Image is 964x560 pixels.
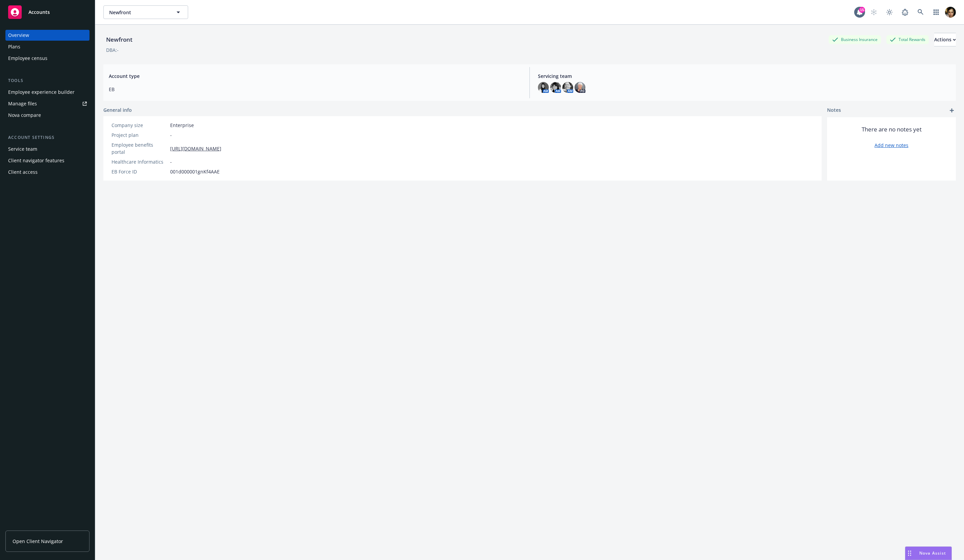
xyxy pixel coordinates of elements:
[28,9,50,15] span: Accounts
[875,142,908,149] a: Add new notes
[859,7,865,13] div: 15
[170,131,172,139] span: -
[5,155,89,166] a: Client navigator features
[109,9,168,16] span: Newfront
[905,547,914,560] div: Drag to move
[5,77,89,84] div: Tools
[5,41,89,52] a: Plans
[829,35,881,44] div: Business Insurance
[112,122,167,129] div: Company size
[112,141,167,155] div: Employee benefits portal
[5,134,89,141] div: Account settings
[5,3,89,22] a: Accounts
[898,5,912,19] a: Report a Bug
[112,131,167,139] div: Project plan
[8,155,64,166] div: Client navigator features
[5,30,89,41] a: Overview
[109,86,521,93] span: EB
[170,122,194,129] span: Enterprise
[170,158,172,165] span: -
[103,106,132,113] span: General info
[883,5,896,19] a: Toggle theme
[13,538,63,545] span: Open Client Navigator
[103,35,135,44] div: Newfront
[8,98,37,109] div: Manage files
[575,82,585,93] img: photo
[919,550,946,556] span: Nova Assist
[103,5,188,19] button: Newfront
[867,5,881,19] a: Start snowing
[550,82,561,93] img: photo
[5,144,89,154] a: Service team
[929,5,943,19] a: Switch app
[948,106,956,115] a: add
[8,87,75,98] div: Employee experience builder
[5,110,89,121] a: Nova compare
[905,546,952,560] button: Nova Assist
[170,145,221,152] a: [URL][DOMAIN_NAME]
[945,7,956,18] img: photo
[5,53,89,64] a: Employee census
[112,158,167,165] div: Healthcare Informatics
[886,35,929,44] div: Total Rewards
[8,41,20,52] div: Plans
[5,167,89,178] a: Client access
[862,125,922,133] span: There are no notes yet
[8,144,37,154] div: Service team
[562,82,573,93] img: photo
[106,46,119,54] div: DBA: -
[112,168,167,175] div: EB Force ID
[934,33,956,46] button: Actions
[8,167,38,178] div: Client access
[827,106,841,115] span: Notes
[8,53,47,64] div: Employee census
[538,82,549,93] img: photo
[5,98,89,109] a: Manage files
[8,110,41,121] div: Nova compare
[538,72,950,80] span: Servicing team
[8,30,29,41] div: Overview
[5,87,89,98] a: Employee experience builder
[914,5,927,19] a: Search
[109,72,521,80] span: Account type
[170,168,220,175] span: 001d000001gnKf4AAE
